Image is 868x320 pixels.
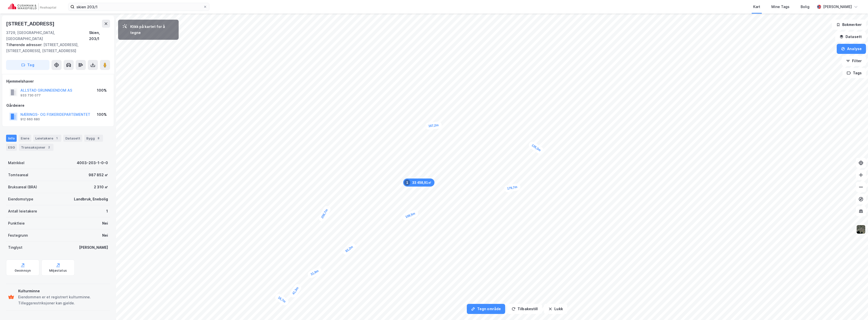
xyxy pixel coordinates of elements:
[102,232,108,238] div: Nei
[74,3,203,11] input: Søk på adresse, matrikkel, gårdeiere, leietakere eller personer
[771,4,790,10] div: Mine Tags
[19,135,31,142] div: Eiere
[835,32,866,42] button: Datasett
[79,244,108,251] div: [PERSON_NAME]
[843,296,868,320] iframe: Chat Widget
[84,135,103,142] div: Bygg
[507,304,542,314] button: Tilbakestill
[89,30,110,42] div: Skien, 203/1
[97,87,107,93] div: 100%
[8,184,37,190] div: Bruksareal (BRA)
[837,44,866,54] button: Analyse
[504,183,521,193] div: Map marker
[307,266,323,279] div: Map marker
[8,232,28,238] div: Festegrunn
[8,160,24,166] div: Matrikkel
[18,288,108,294] div: Kulturminne
[317,205,332,223] div: Map marker
[6,60,49,70] button: Tag
[74,196,108,202] div: Landbruk, Enebolig
[33,135,61,142] div: Leietakere
[6,135,17,142] div: Info
[20,117,40,121] div: 912 660 680
[77,160,108,166] div: 4003-203-1-0-0
[753,4,760,10] div: Kart
[544,304,567,314] button: Lukk
[102,220,108,226] div: Nei
[6,20,56,28] div: [STREET_ADDRESS]
[15,269,31,273] div: Geoinnsyn
[6,78,110,84] div: Hjemmelshaver
[6,102,110,109] div: Gårdeiere
[19,144,53,151] div: Transaksjoner
[403,179,435,187] div: Map marker
[106,208,108,214] div: 1
[8,220,25,226] div: Punktleie
[63,135,82,142] div: Datasett
[18,294,108,306] div: Eiendommen er et registrert kulturminne. Tilleggsrestriksjoner kan gjelde.
[54,136,59,141] div: 1
[843,68,866,78] button: Tags
[274,293,290,307] div: Map marker
[341,242,357,256] div: Map marker
[8,208,37,214] div: Antall leietakere
[6,30,89,42] div: 3729, [GEOGRAPHIC_DATA], [GEOGRAPHIC_DATA]
[8,196,33,202] div: Eiendomstype
[404,180,410,186] div: 1
[842,56,866,66] button: Filter
[832,20,866,30] button: Bokmerker
[6,42,106,54] div: [STREET_ADDRESS], [STREET_ADDRESS], [STREET_ADDRESS]
[856,225,866,234] img: 9k=
[801,4,809,10] div: Bolig
[288,283,303,299] div: Map marker
[46,145,51,150] div: 2
[6,144,17,151] div: ESG
[823,4,852,10] div: [PERSON_NAME]
[94,184,108,190] div: 2 310 ㎡
[401,209,419,222] div: Map marker
[20,93,41,97] div: 933 730 077
[8,244,22,251] div: Tinglyst
[96,136,101,141] div: 8
[8,172,28,178] div: Tomteareal
[6,43,43,47] span: Tilhørende adresser:
[8,3,56,10] img: cushman-wakefield-realkapital-logo.202ea83816669bd177139c58696a8fa1.svg
[527,140,545,155] div: Map marker
[89,172,108,178] div: 987 852 ㎡
[49,269,67,273] div: Miljøstatus
[97,112,107,118] div: 100%
[425,121,442,130] div: Map marker
[467,304,505,314] button: Tegn område
[130,24,175,36] div: Klikk på kartet for å tegne
[843,296,868,320] div: Kontrollprogram for chat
